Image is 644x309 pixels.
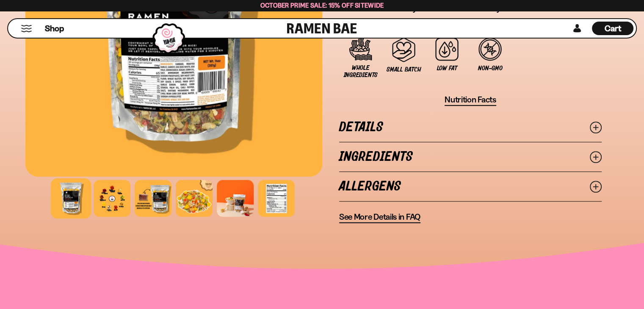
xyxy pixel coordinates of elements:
[339,172,602,201] a: Allergens
[445,94,496,105] span: Nutrition Facts
[445,94,496,106] button: Nutrition Facts
[592,19,633,38] div: Cart
[45,23,64,34] span: Shop
[343,64,378,79] span: Whole Ingredients
[437,65,457,72] span: Low Fat
[339,212,420,222] span: See More Details in FAQ
[260,1,384,9] span: October Prime Sale: 15% off Sitewide
[45,22,64,35] a: Shop
[605,23,621,33] span: Cart
[21,25,32,32] button: Mobile Menu Trigger
[387,66,421,73] span: Small Batch
[339,212,420,223] a: See More Details in FAQ
[339,113,602,142] a: Details
[478,65,502,72] span: Non-GMO
[339,142,602,171] a: Ingredients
